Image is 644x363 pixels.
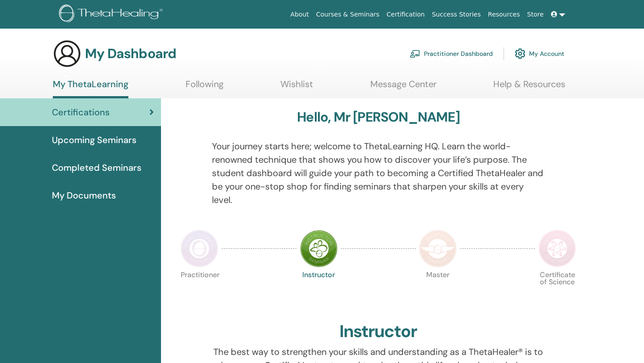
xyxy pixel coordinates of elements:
a: My ThetaLearning [53,79,128,98]
span: My Documents [52,189,116,202]
span: Upcoming Seminars [52,133,136,147]
p: Practitioner [181,271,218,309]
span: Completed Seminars [52,161,141,174]
a: Help & Resources [493,79,565,96]
a: Message Center [370,79,436,96]
h3: My Dashboard [85,46,176,62]
img: Instructor [300,230,338,267]
a: Resources [484,6,524,23]
p: Instructor [300,271,338,309]
a: Following [186,79,224,96]
p: Certificate of Science [538,271,576,309]
a: About [287,6,312,23]
a: Courses & Seminars [313,6,383,23]
img: Certificate of Science [538,230,576,267]
img: generic-user-icon.jpg [53,39,81,68]
a: My Account [515,44,564,63]
h2: Instructor [339,321,418,342]
p: Your journey starts here; welcome to ThetaLearning HQ. Learn the world-renowned technique that sh... [212,139,545,207]
span: Certifications [52,106,110,119]
a: Wishlist [280,79,313,96]
img: chalkboard-teacher.svg [410,50,420,58]
a: Certification [383,6,428,23]
a: Practitioner Dashboard [410,44,493,63]
p: Master [419,271,457,309]
a: Success Stories [428,6,484,23]
img: Practitioner [181,230,218,267]
h3: Hello, Mr [PERSON_NAME] [297,109,460,125]
img: cog.svg [515,46,525,61]
img: Master [419,230,457,267]
img: logo.png [59,4,166,25]
a: Store [524,6,547,23]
